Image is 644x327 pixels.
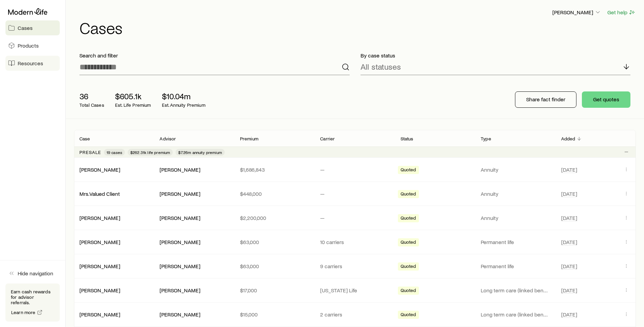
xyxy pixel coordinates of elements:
[481,263,550,270] p: Permanent life
[160,239,200,246] div: [PERSON_NAME]
[160,287,200,294] div: [PERSON_NAME]
[526,96,565,103] p: Share fact finder
[240,136,258,141] p: Premium
[515,91,576,108] button: Share fact finder
[401,288,416,295] span: Quoted
[79,239,120,246] div: [PERSON_NAME]
[361,62,401,71] p: All statuses
[79,287,120,293] a: [PERSON_NAME]
[162,102,205,108] p: Est. Annuity Premium
[79,263,120,270] div: [PERSON_NAME]
[320,239,389,245] p: 10 carriers
[320,136,335,141] p: Carrier
[178,150,222,155] span: $7.26m annuity premium
[18,24,33,31] span: Cases
[320,214,389,221] p: —
[320,190,389,197] p: —
[561,239,577,245] span: [DATE]
[160,263,200,270] div: [PERSON_NAME]
[5,38,60,53] a: Products
[401,312,416,319] span: Quoted
[107,150,122,155] span: 19 cases
[481,136,491,141] p: Type
[561,311,577,318] span: [DATE]
[240,166,309,173] p: $1,686,843
[607,8,636,16] button: Get help
[561,166,577,173] span: [DATE]
[481,239,550,245] p: Permanent life
[240,311,309,318] p: $15,000
[160,136,176,141] p: Advisor
[79,190,120,197] a: Mrs.Valued Client
[79,214,120,221] a: [PERSON_NAME]
[240,214,309,221] p: $2,200,000
[481,190,550,197] p: Annuity
[79,311,120,318] div: [PERSON_NAME]
[401,191,416,198] span: Quoted
[79,91,104,101] p: 36
[130,150,170,155] span: $262.31k life premium
[401,215,416,222] span: Quoted
[481,287,550,294] p: Long term care (linked benefit)
[552,9,601,16] p: [PERSON_NAME]
[79,287,120,294] div: [PERSON_NAME]
[79,214,120,222] div: [PERSON_NAME]
[160,311,200,318] div: [PERSON_NAME]
[582,91,630,108] button: Get quotes
[11,289,54,305] p: Earn cash rewards for advisor referrals.
[79,263,120,269] a: [PERSON_NAME]
[561,214,577,221] span: [DATE]
[240,190,309,197] p: $448,000
[401,136,413,141] p: Status
[79,190,120,197] div: Mrs.Valued Client
[79,52,350,59] p: Search and filter
[320,263,389,270] p: 9 carriers
[115,91,151,101] p: $605.1k
[115,102,151,108] p: Est. Life Premium
[79,19,636,36] h1: Cases
[160,166,200,173] div: [PERSON_NAME]
[561,287,577,294] span: [DATE]
[18,270,53,277] span: Hide navigation
[18,60,43,67] span: Resources
[79,166,120,173] div: [PERSON_NAME]
[11,310,36,315] span: Learn more
[401,239,416,246] span: Quoted
[561,190,577,197] span: [DATE]
[401,263,416,271] span: Quoted
[481,166,550,173] p: Annuity
[79,166,120,173] a: [PERSON_NAME]
[79,239,120,245] a: [PERSON_NAME]
[481,311,550,318] p: Long term care (linked benefit)
[79,136,90,141] p: Case
[361,52,631,59] p: By case status
[552,8,602,17] button: [PERSON_NAME]
[162,91,205,101] p: $10.04m
[5,266,60,281] button: Hide navigation
[160,214,200,222] div: [PERSON_NAME]
[320,287,389,294] p: [US_STATE] Life
[18,42,39,49] span: Products
[5,56,60,71] a: Resources
[561,136,575,141] p: Added
[79,150,101,155] p: Presale
[240,239,309,245] p: $63,000
[160,190,200,197] div: [PERSON_NAME]
[79,102,104,108] p: Total Cases
[401,167,416,174] span: Quoted
[320,311,389,318] p: 2 carriers
[240,287,309,294] p: $17,000
[5,283,60,322] div: Earn cash rewards for advisor referrals.Learn more
[561,263,577,270] span: [DATE]
[481,214,550,221] p: Annuity
[79,311,120,317] a: [PERSON_NAME]
[240,263,309,270] p: $63,000
[320,166,389,173] p: —
[5,20,60,35] a: Cases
